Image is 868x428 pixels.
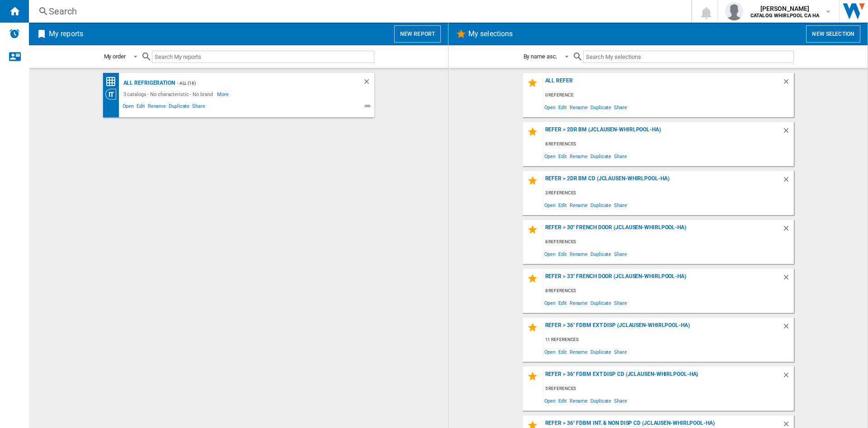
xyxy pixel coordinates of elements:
span: Rename [568,248,589,260]
img: profile.jpg [725,2,743,20]
div: 8 references [543,236,794,248]
span: Open [543,150,557,162]
span: Edit [557,199,568,211]
span: Share [613,199,628,211]
div: Delete [782,224,794,236]
div: My order [104,53,126,60]
span: Open [543,297,557,309]
span: Rename [568,346,589,358]
span: Open [121,102,136,113]
span: Edit [557,150,568,162]
span: Duplicate [589,150,613,162]
span: Duplicate [589,199,613,211]
span: Share [613,297,628,309]
span: Edit [135,102,146,113]
div: Category View [105,89,121,100]
span: Rename [568,394,589,407]
div: All Refrigeration [121,77,175,89]
span: Duplicate [589,394,613,407]
div: 0 reference [543,90,794,101]
span: Rename [146,102,167,113]
div: - ALL (16) [175,77,344,89]
div: Refer > 36" FDBM EXT DISP CD (jclausen-whirlpool-ha) [543,371,782,383]
div: 8 references [543,285,794,297]
span: Edit [557,248,568,260]
span: Open [543,248,557,260]
span: Open [543,199,557,211]
div: Delete [782,322,794,334]
span: Open [543,346,557,358]
div: Refer > 2DR BM CD (jclausen-whirlpool-ha) [543,175,782,188]
span: Duplicate [589,346,613,358]
span: Share [613,346,628,358]
span: Edit [557,101,568,113]
div: 11 references [543,334,794,346]
span: [PERSON_NAME] [750,4,819,13]
button: New selection [806,25,860,43]
div: Refer > 2DR BM (jclausen-whirlpool-ha) [543,126,782,139]
input: Search My reports [152,51,374,63]
div: By name asc. [524,53,557,60]
h2: My reports [47,25,85,43]
span: Open [543,394,557,407]
span: Open [543,101,557,113]
div: Delete [782,371,794,383]
div: 3 catalogs - No characteristic - No brand [121,89,217,100]
span: Duplicate [167,102,191,113]
input: Search My selections [583,51,793,63]
span: Duplicate [589,101,613,113]
span: Rename [568,199,589,211]
span: Share [613,150,628,162]
div: Delete [782,175,794,188]
span: Edit [557,394,568,407]
span: Share [613,394,628,407]
span: Share [613,101,628,113]
span: Edit [557,346,568,358]
span: Share [613,248,628,260]
div: 5 references [543,383,794,394]
span: More [217,89,230,100]
div: Search [49,5,668,18]
div: Delete [782,273,794,285]
img: alerts-logo.svg [9,28,20,39]
div: Refer > 33" French Door (jclausen-whirlpool-ha) [543,273,782,285]
h2: My selections [467,25,514,43]
div: Delete [363,77,374,89]
div: Delete [782,77,794,90]
div: Refer > 30" French Door (jclausen-whirlpool-ha) [543,224,782,236]
span: Duplicate [589,297,613,309]
div: Price Matrix [105,76,121,87]
span: Rename [568,101,589,113]
span: Rename [568,297,589,309]
span: Share [191,102,207,113]
div: Delete [782,126,794,139]
button: New report [394,25,441,43]
div: ALL REFER [543,77,782,90]
b: CATALOG WHIRLPOOL CA HA [750,13,819,19]
div: 3 references [543,188,794,199]
div: 8 references [543,139,794,150]
span: Rename [568,150,589,162]
span: Duplicate [589,248,613,260]
div: Refer > 36" FDBM EXT DISP (jclausen-whirlpool-ha) [543,322,782,334]
span: Edit [557,297,568,309]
